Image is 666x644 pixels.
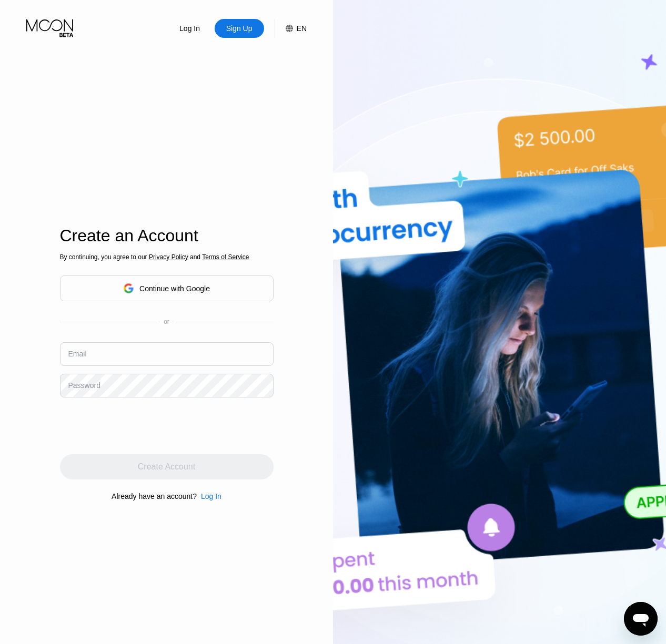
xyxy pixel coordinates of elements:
div: EN [297,24,307,33]
div: Log In [165,19,215,38]
span: Terms of Service [202,253,249,261]
span: Privacy Policy [149,253,188,261]
div: or [164,318,169,325]
div: Already have an account? [112,492,197,500]
iframe: Кнопка запуска окна обмена сообщениями [624,602,658,636]
div: Continue with Google [60,275,274,301]
div: Continue with Google [139,284,210,293]
div: Sign Up [215,19,264,38]
div: Log In [197,492,221,500]
div: By continuing, you agree to our [60,253,274,261]
div: Sign Up [225,23,254,34]
div: Password [68,381,100,390]
div: Create an Account [60,226,274,246]
iframe: reCAPTCHA [60,405,220,446]
span: and [188,253,203,261]
div: EN [275,19,307,38]
div: Email [68,350,87,358]
div: Log In [178,23,201,34]
div: Log In [201,492,221,500]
